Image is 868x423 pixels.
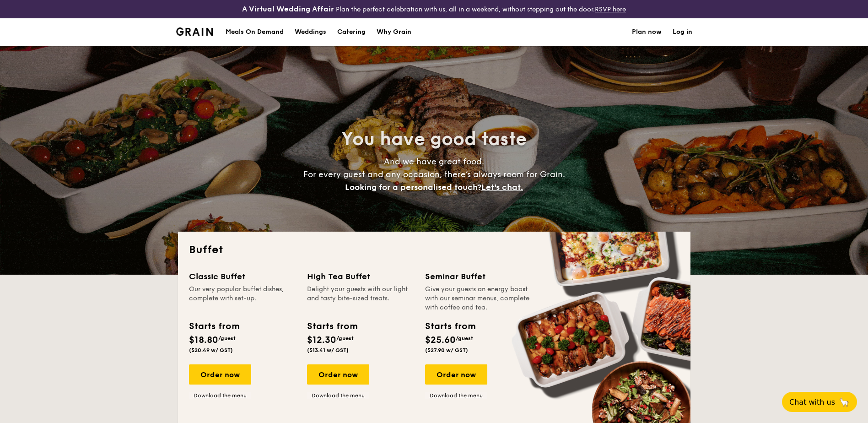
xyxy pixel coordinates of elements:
[839,397,850,407] span: 🦙
[456,335,473,342] span: /guest
[425,347,468,353] span: ($27.90 w/ GST)
[332,18,371,46] a: Catering
[673,18,692,46] a: Log in
[189,270,296,283] div: Classic Buffet
[425,392,487,399] a: Download the menu
[307,285,414,312] div: Delight your guests with our light and tasty bite-sized treats.
[242,4,334,15] h4: A Virtual Wedding Affair
[189,364,251,385] div: Order now
[425,285,532,312] div: Give your guests an energy boost with our seminar menus, complete with coffee and tea.
[189,347,233,353] span: ($20.49 w/ GST)
[307,335,336,346] span: $12.30
[336,335,354,342] span: /guest
[220,18,289,46] a: Meals On Demand
[307,320,357,333] div: Starts from
[189,320,239,333] div: Starts from
[595,5,626,13] a: RSVP here
[371,18,417,46] a: Why Grain
[218,335,236,342] span: /guest
[171,4,698,15] div: Plan the perfect celebration with us, all in a weekend, without stepping out the door.
[176,27,213,36] a: Logotype
[295,18,326,46] div: Weddings
[425,320,475,333] div: Starts from
[337,18,366,46] h1: Catering
[481,182,523,192] span: Let's chat.
[289,18,332,46] a: Weddings
[307,270,414,283] div: High Tea Buffet
[782,392,857,412] button: Chat with us🦙
[377,18,411,46] div: Why Grain
[189,285,296,312] div: Our very popular buffet dishes, complete with set-up.
[226,18,284,46] div: Meals On Demand
[632,18,662,46] a: Plan now
[425,335,456,346] span: $25.60
[425,270,532,283] div: Seminar Buffet
[189,335,218,346] span: $18.80
[176,27,213,36] img: Grain
[425,364,487,385] div: Order now
[307,347,349,353] span: ($13.41 w/ GST)
[307,364,369,385] div: Order now
[307,392,369,399] a: Download the menu
[189,392,251,399] a: Download the menu
[189,243,679,257] h2: Buffet
[789,398,835,407] span: Chat with us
